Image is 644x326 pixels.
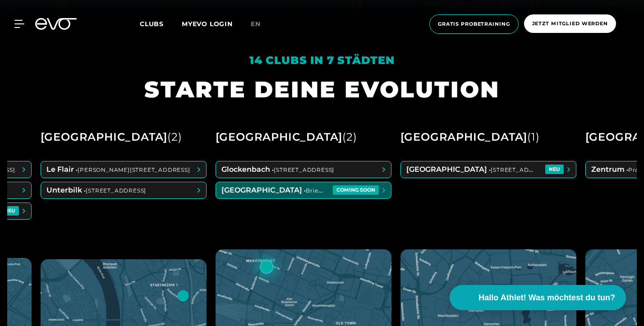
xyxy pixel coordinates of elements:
button: Hallo Athlet! Was möchtest du tun? [450,285,626,310]
h1: STARTE DEINE EVOLUTION [144,75,500,104]
div: [GEOGRAPHIC_DATA] [41,127,182,147]
span: Hallo Athlet! Was möchtest du tun? [478,292,615,304]
div: [GEOGRAPHIC_DATA] [216,127,357,147]
a: MYEVO LOGIN [182,20,233,28]
span: en [251,20,261,28]
span: Gratis Probetraining [438,20,510,28]
span: Clubs [140,20,164,28]
a: Clubs [140,19,182,28]
a: Gratis Probetraining [427,14,521,34]
div: [GEOGRAPHIC_DATA] [400,127,540,147]
a: en [251,19,271,29]
span: Jetzt Mitglied werden [532,20,608,28]
span: ( 1 ) [527,130,539,143]
em: 14 Clubs in 7 Städten [249,54,395,67]
span: ( 2 ) [167,130,182,143]
a: Jetzt Mitglied werden [521,14,619,34]
span: ( 2 ) [342,130,357,143]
